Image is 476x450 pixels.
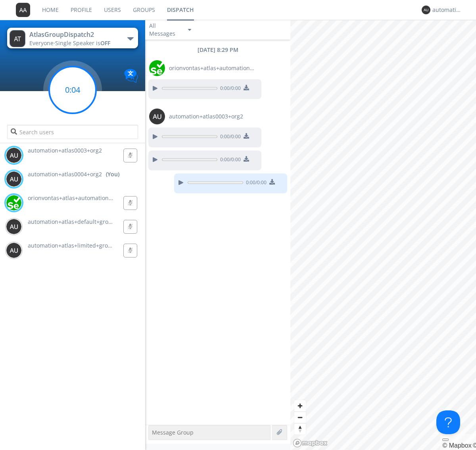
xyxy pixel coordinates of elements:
span: orionvontas+atlas+automation+org2 [28,194,124,202]
div: automation+atlas0004+org2 [432,6,462,14]
span: automation+atlas0004+org2 [28,170,102,178]
div: AtlasGroupDispatch2 [29,30,119,39]
span: 0:00 / 0:00 [217,133,241,142]
img: 373638.png [6,242,22,258]
a: Mapbox [442,442,471,449]
iframe: Toggle Customer Support [436,410,460,434]
div: [DATE] 8:29 PM [145,46,290,54]
span: 0:00 / 0:00 [243,179,267,188]
img: 373638.png [6,171,22,187]
img: 373638.png [6,219,22,235]
button: Reset bearing to north [294,423,306,435]
span: Single Speaker is [55,39,110,47]
img: download media button [269,179,275,185]
img: 373638.png [422,6,430,14]
span: 0:00 / 0:00 [217,85,241,93]
img: caret-down-sm.svg [188,29,191,31]
span: automation+atlas0003+org2 [28,147,102,154]
span: automation+atlas+default+group+org2 [28,218,131,225]
span: Reset bearing to north [294,423,306,435]
button: Zoom out [294,412,306,423]
img: 29d36aed6fa347d5a1537e7736e6aa13 [149,60,165,76]
img: download media button [244,133,249,139]
input: Search users [7,125,138,139]
img: Translation enabled [124,69,138,83]
div: (You) [106,170,119,178]
button: AtlasGroupDispatch2Everyone·Single Speaker isOFF [7,28,138,48]
span: OFF [100,39,110,47]
img: download media button [244,85,249,90]
img: 373638.png [10,30,25,47]
button: Zoom in [294,400,306,412]
img: 29d36aed6fa347d5a1537e7736e6aa13 [6,195,22,211]
img: 373638.png [16,3,30,17]
div: Everyone · [29,39,119,47]
span: automation+atlas0003+org2 [169,113,243,120]
img: 373638.png [6,147,22,163]
div: All Messages [149,22,181,38]
a: Mapbox logo [293,439,328,448]
span: 0:00 / 0:00 [217,156,241,165]
span: orionvontas+atlas+automation+org2 [169,64,256,72]
img: download media button [244,156,249,162]
button: Toggle attribution [442,439,449,441]
img: 373638.png [149,109,165,124]
span: automation+atlas+limited+groups+org2 [28,242,133,249]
